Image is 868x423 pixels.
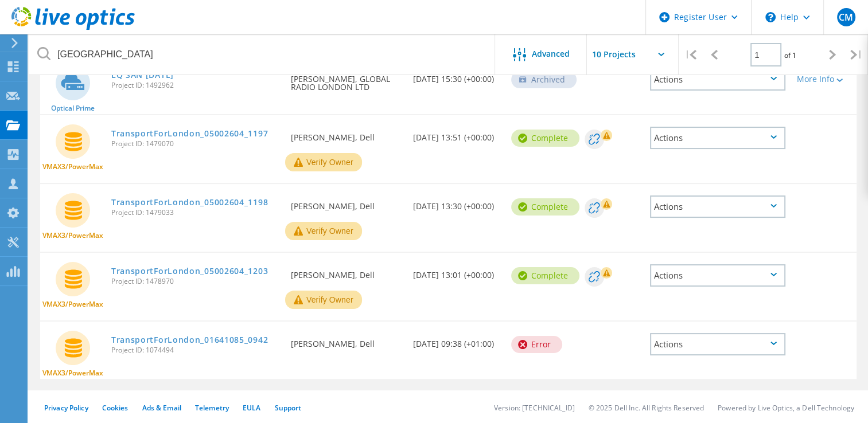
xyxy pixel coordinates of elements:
span: VMAX3/PowerMax [42,232,103,239]
span: VMAX3/PowerMax [42,301,103,308]
a: TransportForLondon_05002604_1198 [111,198,268,206]
div: Complete [511,130,579,147]
a: TransportForLondon_05002604_1197 [111,130,268,138]
a: TransportForLondon_05002604_1203 [111,267,268,275]
span: Advanced [532,50,570,58]
a: Cookies [102,403,129,413]
div: Actions [650,195,785,218]
a: TransportForLondon_01641085_0942 [111,336,268,344]
div: [PERSON_NAME], GLOBAL RADIO LONDON LTD [285,57,407,103]
a: LQ SAN [DATE] [111,71,174,79]
div: Error [511,336,562,353]
a: EULA [243,403,260,413]
div: Actions [650,127,785,149]
div: More Info [797,75,851,83]
div: Archived [511,71,577,88]
span: Project ID: 1074494 [111,347,279,354]
a: Telemetry [195,403,229,413]
span: Project ID: 1492962 [111,82,279,89]
div: [DATE] 09:38 (+01:00) [407,322,505,359]
div: Actions [650,68,785,91]
a: Live Optics Dashboard [11,24,135,32]
div: Complete [511,267,579,284]
span: Optical Prime [51,105,95,112]
div: | [679,34,702,75]
div: Complete [511,198,579,216]
span: CM [839,13,853,22]
div: Actions [650,264,785,287]
li: Version: [TECHNICAL_ID] [494,403,575,413]
div: [DATE] 13:51 (+00:00) [407,115,505,153]
div: Actions [650,333,785,355]
div: [DATE] 13:01 (+00:00) [407,253,505,291]
span: VMAX3/PowerMax [42,163,103,170]
button: Verify Owner [285,291,362,309]
div: [PERSON_NAME], Dell [285,184,407,222]
span: Project ID: 1479070 [111,140,279,147]
input: Search projects by name, owner, ID, company, etc [29,34,496,75]
a: Ads & Email [142,403,181,413]
div: [PERSON_NAME], Dell [285,253,407,291]
li: Powered by Live Optics, a Dell Technology [718,403,854,413]
span: of 1 [784,50,796,60]
div: [DATE] 13:30 (+00:00) [407,184,505,222]
div: | [844,34,868,75]
li: © 2025 Dell Inc. All Rights Reserved [589,403,704,413]
button: Verify Owner [285,222,362,240]
div: [PERSON_NAME], Dell [285,322,407,359]
svg: \n [765,12,776,22]
a: Privacy Policy [44,403,88,413]
a: Support [274,403,301,413]
span: Project ID: 1479033 [111,209,279,216]
button: Verify Owner [285,153,362,171]
span: Project ID: 1478970 [111,278,279,285]
div: [PERSON_NAME], Dell [285,115,407,153]
span: VMAX3/PowerMax [42,370,103,377]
